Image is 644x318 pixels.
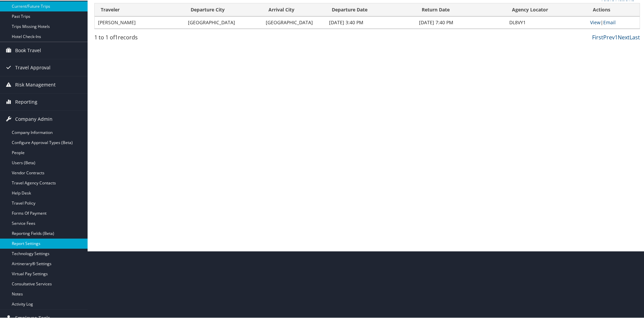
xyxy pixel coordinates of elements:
[592,33,603,40] a: First
[416,3,506,16] th: Return Date: activate to sort column ascending
[615,33,618,40] a: 1
[15,93,37,110] span: Reporting
[15,110,53,127] span: Company Admin
[326,16,416,28] td: [DATE] 3:40 PM
[95,3,185,16] th: Traveler: activate to sort column ascending
[506,3,587,16] th: Agency Locator: activate to sort column ascending
[326,3,416,16] th: Departure Date: activate to sort column descending
[115,33,118,40] span: 1
[590,19,601,25] a: View
[262,16,326,28] td: [GEOGRAPHIC_DATA]
[587,16,640,28] td: |
[185,16,262,28] td: [GEOGRAPHIC_DATA]
[630,33,640,40] a: Last
[185,3,262,16] th: Departure City: activate to sort column ascending
[15,41,41,58] span: Book Travel
[618,33,630,40] a: Next
[15,59,51,75] span: Travel Approval
[416,16,506,28] td: [DATE] 7:40 PM
[15,76,56,93] span: Risk Management
[95,16,185,28] td: [PERSON_NAME]
[603,33,615,40] a: Prev
[94,33,223,44] div: 1 to 1 of records
[506,16,587,28] td: DL8VY1
[587,3,640,16] th: Actions
[603,19,616,25] a: Email
[262,3,326,16] th: Arrival City: activate to sort column ascending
